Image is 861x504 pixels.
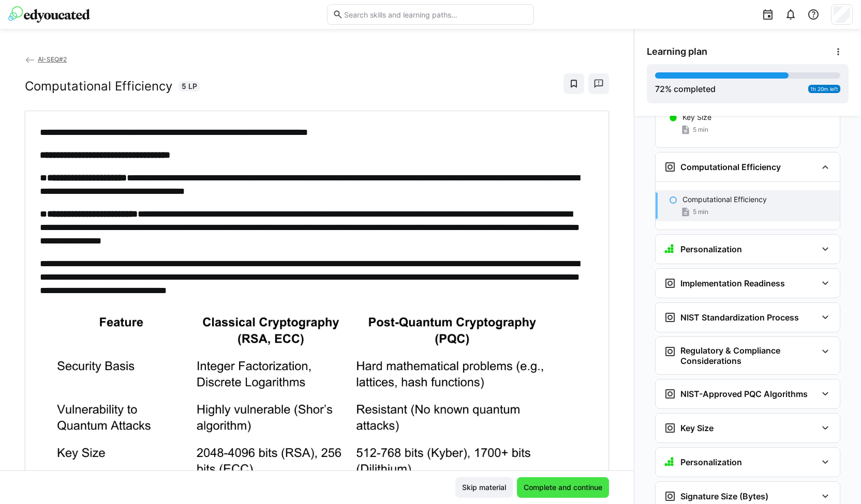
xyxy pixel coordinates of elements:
[461,482,508,493] span: Skip material
[655,83,716,95] div: % completed
[680,389,808,399] h3: NIST-Approved PQC Algorithms
[680,162,781,172] h3: Computational Efficiency
[680,244,742,254] h3: Personalization
[25,79,172,94] h2: Computational Efficiency
[810,86,838,92] span: 1h 20m left
[38,55,67,63] span: AI-SEQ#2
[647,46,707,57] span: Learning plan
[693,208,708,216] span: 5 min
[522,482,604,493] span: Complete and continue
[693,126,708,134] span: 5 min
[682,112,711,123] p: Key Size
[25,55,67,63] a: AI-SEQ#2
[680,491,768,501] h3: Signature Size (Bytes)
[680,457,742,467] h3: Personalization
[680,345,817,366] h3: Regulatory & Compliance Considerations
[680,423,714,433] h3: Key Size
[655,84,665,94] span: 72
[455,477,513,498] button: Skip material
[680,312,799,323] h3: NIST Standardization Process
[682,194,767,205] p: Computational Efficiency
[182,81,197,91] span: 5 LP
[517,477,609,498] button: Complete and continue
[343,10,528,19] input: Search skills and learning paths…
[680,278,785,288] h3: Implementation Readiness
